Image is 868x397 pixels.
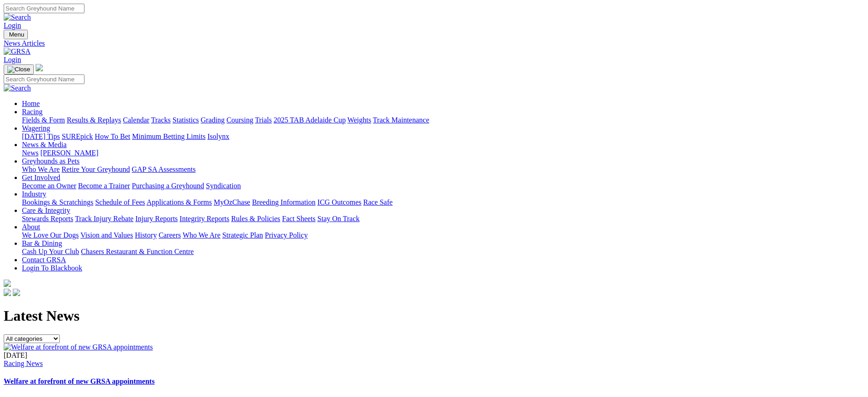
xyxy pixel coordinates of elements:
[132,182,204,190] a: Purchasing a Greyhound
[22,132,60,140] a: [DATE] Tips
[22,100,40,107] a: Home
[4,39,864,48] a: News Articles
[22,174,60,181] a: Get Involved
[231,215,280,222] a: Rules & Policies
[22,108,42,116] a: Racing
[13,289,20,296] img: twitter.svg
[179,215,229,222] a: Integrity Reports
[4,48,31,56] img: GRSA
[22,231,79,239] a: We Love Our Dogs
[347,116,371,124] a: Weights
[80,231,133,239] a: Vision and Values
[4,280,11,287] img: logo-grsa-white.png
[4,360,43,367] a: Racing News
[62,132,93,140] a: SUREpick
[206,182,241,190] a: Syndication
[22,141,67,148] a: News & Media
[123,116,149,124] a: Calendar
[4,21,21,29] a: Login
[22,182,864,190] div: Get Involved
[317,215,359,222] a: Stay On Track
[265,231,308,239] a: Privacy Policy
[183,231,221,239] a: Who We Are
[151,116,171,124] a: Tracks
[22,248,79,255] a: Cash Up Your Club
[22,206,70,214] a: Care & Integrity
[158,231,181,239] a: Careers
[135,215,178,222] a: Injury Reports
[274,116,346,124] a: 2025 TAB Adelaide Cup
[255,116,272,124] a: Trials
[22,231,864,239] div: About
[75,215,133,222] a: Track Injury Rebate
[4,84,31,92] img: Search
[95,198,145,206] a: Schedule of Fees
[40,149,98,157] a: [PERSON_NAME]
[132,132,205,140] a: Minimum Betting Limits
[22,198,93,206] a: Bookings & Scratchings
[62,165,130,173] a: Retire Your Greyhound
[67,116,121,124] a: Results & Replays
[214,198,250,206] a: MyOzChase
[207,132,229,140] a: Isolynx
[4,377,155,385] a: Welfare at forefront of new GRSA appointments
[373,116,429,124] a: Track Maintenance
[7,66,30,73] img: Close
[22,190,46,198] a: Industry
[4,30,28,39] button: Toggle navigation
[4,13,31,21] img: Search
[4,289,11,296] img: facebook.svg
[222,231,263,239] a: Strategic Plan
[4,64,34,74] button: Toggle navigation
[363,198,392,206] a: Race Safe
[22,248,864,256] div: Bar & Dining
[22,215,73,222] a: Stewards Reports
[317,198,361,206] a: ICG Outcomes
[22,149,38,157] a: News
[22,149,864,157] div: News & Media
[4,4,84,13] input: Search
[173,116,199,124] a: Statistics
[22,165,864,174] div: Greyhounds as Pets
[22,223,40,231] a: About
[226,116,253,124] a: Coursing
[201,116,225,124] a: Grading
[22,264,82,272] a: Login To Blackbook
[4,351,27,359] span: [DATE]
[22,165,60,173] a: Who We Are
[9,31,24,38] span: Menu
[147,198,212,206] a: Applications & Forms
[22,256,66,264] a: Contact GRSA
[81,248,194,255] a: Chasers Restaurant & Function Centre
[36,64,43,71] img: logo-grsa-white.png
[78,182,130,190] a: Become a Trainer
[4,307,864,324] h1: Latest News
[95,132,131,140] a: How To Bet
[132,165,196,173] a: GAP SA Assessments
[22,124,50,132] a: Wagering
[252,198,316,206] a: Breeding Information
[282,215,316,222] a: Fact Sheets
[135,231,157,239] a: History
[22,116,65,124] a: Fields & Form
[22,157,79,165] a: Greyhounds as Pets
[4,74,84,84] input: Search
[22,182,76,190] a: Become an Owner
[4,343,153,351] img: Welfare at forefront of new GRSA appointments
[4,56,21,64] a: Login
[22,239,62,247] a: Bar & Dining
[22,198,864,206] div: Industry
[22,132,864,141] div: Wagering
[22,215,864,223] div: Care & Integrity
[22,116,864,124] div: Racing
